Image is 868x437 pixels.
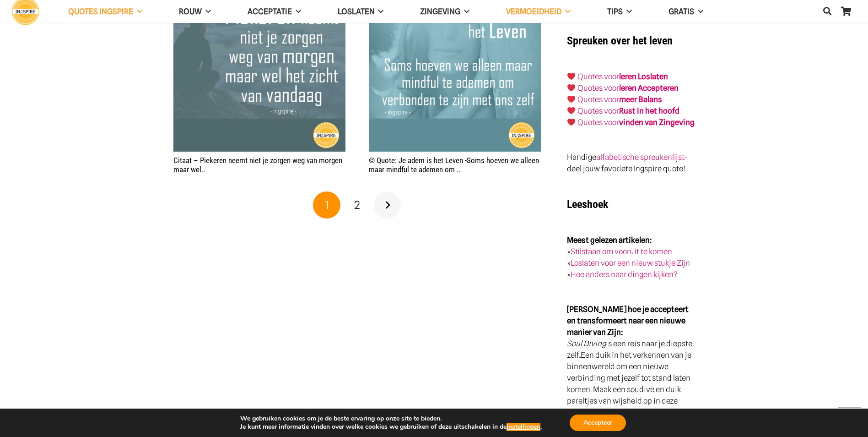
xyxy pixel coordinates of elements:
img: ❤ [567,107,575,115]
span: GRATIS [669,7,694,16]
a: leren Accepteren [619,83,679,93]
strong: Leeshoek [567,198,608,211]
span: 2 [354,198,360,212]
span: Zingeving [420,7,460,16]
span: Pagina 1 [313,191,340,219]
img: ❤ [567,95,575,103]
span: TIPS [607,7,623,16]
a: Quotes voorvinden van Zingeving [577,118,695,127]
a: Loslaten voor een nieuw stukje Zijn [571,258,690,268]
a: Hoe anders naar dingen kijken? [571,270,678,279]
span: ROUW [179,7,202,16]
p: Je kunt meer informatie vinden over welke cookies we gebruiken of deze uitschakelen in de . [240,423,542,431]
span: Loslaten [338,7,375,16]
a: Quotes voor [577,72,619,81]
p: Handige - deel jouw favoriete Ingspire quote! [567,152,695,175]
a: Zoeken [818,0,836,22]
button: instellingen [507,423,540,431]
strong: Meest gelezen artikelen: [567,235,652,245]
span: QUOTES INGSPIRE [68,7,133,16]
strong: meer Balans [619,95,662,104]
a: Citaat – Piekeren neemt niet je zorgen weg van morgen maar wel.. [173,156,342,174]
strong: [PERSON_NAME] hoe je accepteert en transformeert naar een nieuwe manier van Zijn: [567,305,689,337]
a: alfabetische spreukenlijst [596,153,684,162]
p: » » » [567,235,695,280]
img: ❤ [567,84,575,92]
a: leren Loslaten [619,72,668,81]
img: ❤ [567,72,575,80]
img: ❤ [567,118,575,126]
a: Quotes voor [577,83,619,93]
span: Acceptatie [248,7,292,16]
button: Accepteer [570,415,626,431]
strong: vinden van Zingeving [619,118,695,127]
a: Quotes voormeer Balans [577,95,662,104]
span: 1 [325,198,329,212]
span: VERMOEIDHEID [506,7,561,16]
a: Quotes voorRust in het hoofd [577,106,679,115]
strong: . [579,350,581,360]
a: © Quote: Je adem is het Leven -Soms hoeven we alleen maar mindful te ademen om .. [369,156,539,174]
a: Pagina 2 [344,191,371,219]
a: Terug naar top [838,407,861,430]
strong: Rust in het hoofd [619,106,679,115]
em: Soul Diving [567,339,606,348]
strong: Spreuken over het leven [567,34,673,47]
p: We gebruiken cookies om je de beste ervaring op onze site te bieden. [240,415,542,423]
a: Stilstaan om vooruit te komen [571,247,672,256]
